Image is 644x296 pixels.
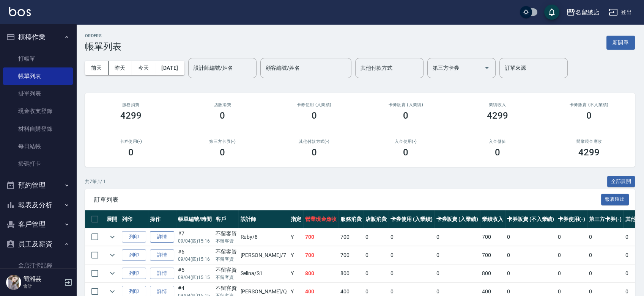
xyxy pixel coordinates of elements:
button: 客戶管理 [3,215,73,234]
td: 700 [303,246,339,264]
td: 0 [505,265,556,282]
img: Logo [9,7,31,16]
th: 客戶 [214,210,239,228]
a: 全店打卡記錄 [3,257,73,274]
h3: 0 [312,110,317,121]
a: 現金收支登錄 [3,102,73,120]
th: 第三方卡券(-) [587,210,624,228]
h3: 0 [403,147,408,158]
td: 700 [480,228,505,246]
button: 登出 [606,5,635,19]
h3: 0 [220,147,225,158]
td: #5 [176,265,214,282]
button: 預約管理 [3,175,73,195]
p: 不留客資 [216,238,237,244]
h3: 4299 [120,110,142,121]
a: 詳情 [150,249,174,261]
button: 前天 [85,61,109,75]
button: 報表匯出 [601,194,629,205]
h2: 營業現金應收 [553,139,626,144]
h2: 卡券販賣 (不入業績) [553,102,626,107]
th: 展開 [105,210,120,228]
p: 09/04 (四) 15:15 [178,274,212,281]
a: 詳情 [150,268,174,279]
div: 不留客資 [216,248,237,256]
th: 卡券販賣 (不入業績) [505,210,556,228]
td: 0 [389,228,435,246]
h2: 卡券使用 (入業績) [277,102,351,107]
button: expand row [107,231,118,243]
td: Ruby /8 [238,228,288,246]
td: Y [289,265,303,282]
a: 每日結帳 [3,138,73,155]
button: expand row [107,249,118,261]
img: Person [6,275,21,290]
td: 700 [339,228,364,246]
th: 設計師 [238,210,288,228]
h3: 服務消費 [94,102,168,107]
th: 卡券販賣 (入業績) [434,210,480,228]
td: 0 [556,265,587,282]
p: 共 7 筆, 1 / 1 [85,178,106,185]
button: save [544,5,559,20]
td: Y [289,228,303,246]
span: 訂單列表 [94,196,601,204]
th: 帳單編號/時間 [176,210,214,228]
h3: 帳單列表 [85,41,121,52]
td: 0 [434,228,480,246]
button: 列印 [122,268,146,279]
h2: ORDERS [85,33,121,38]
div: 不留客資 [216,284,237,292]
button: 員工及薪資 [3,234,73,254]
a: 材料自購登錄 [3,120,73,138]
button: 今天 [132,61,156,75]
td: 0 [505,228,556,246]
td: Y [289,246,303,264]
td: #6 [176,246,214,264]
div: 不留客資 [216,266,237,274]
th: 卡券使用 (入業績) [389,210,435,228]
th: 店販消費 [364,210,389,228]
a: 報表匯出 [601,196,629,203]
h2: 入金使用(-) [369,139,443,144]
td: 0 [587,246,624,264]
button: Open [481,62,493,74]
a: 打帳單 [3,50,73,67]
div: 名留總店 [575,8,600,17]
td: 0 [587,265,624,282]
td: 700 [480,246,505,264]
a: 詳情 [150,231,174,243]
th: 業績收入 [480,210,505,228]
button: expand row [107,268,118,279]
button: 報表及分析 [3,195,73,215]
td: 0 [587,228,624,246]
h2: 店販消費 [186,102,260,107]
th: 指定 [289,210,303,228]
td: 700 [339,246,364,264]
td: 0 [434,265,480,282]
button: [DATE] [155,61,184,75]
p: 09/04 (四) 15:16 [178,238,212,244]
h5: 簡湘芸 [23,275,62,283]
td: 0 [389,246,435,264]
h3: 0 [403,110,408,121]
td: 700 [303,228,339,246]
a: 帳單列表 [3,67,73,85]
button: 全部展開 [607,176,635,188]
p: 不留客資 [216,256,237,263]
h2: 卡券使用(-) [94,139,168,144]
a: 新開單 [606,39,635,46]
th: 列印 [120,210,148,228]
td: 800 [480,265,505,282]
h3: 0 [495,147,500,158]
p: 會計 [23,283,62,290]
h3: 0 [128,147,134,158]
td: 0 [364,246,389,264]
h2: 入金儲值 [461,139,534,144]
button: 列印 [122,249,146,261]
h3: 0 [312,147,317,158]
td: 0 [434,246,480,264]
td: 800 [339,265,364,282]
td: 0 [364,265,389,282]
td: 0 [505,246,556,264]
